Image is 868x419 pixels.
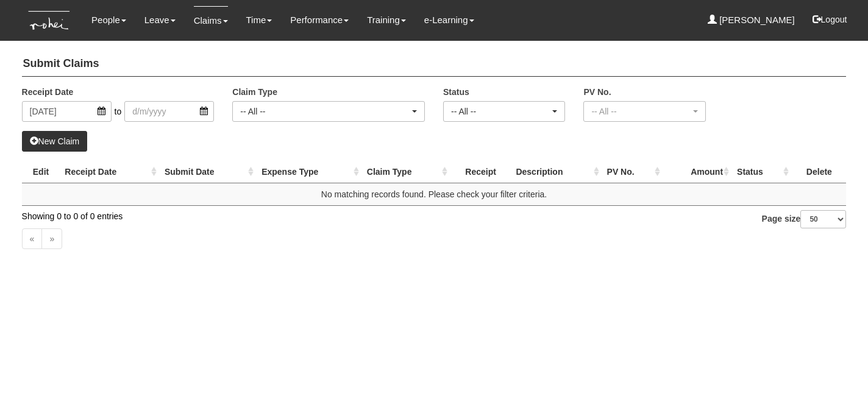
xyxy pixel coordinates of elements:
a: [PERSON_NAME] [708,6,795,34]
button: -- All -- [443,101,565,122]
div: -- All -- [240,105,410,118]
button: -- All -- [583,101,705,122]
th: Edit [22,161,60,183]
a: » [41,228,62,249]
label: Page size [762,210,847,228]
div: -- All -- [591,105,690,118]
th: Amount : activate to sort column ascending [663,161,732,183]
a: Leave [144,6,176,34]
th: Status : activate to sort column ascending [732,161,792,183]
th: Delete [792,161,846,183]
label: PV No. [583,86,611,98]
label: Receipt Date [22,86,74,98]
a: People [91,6,126,34]
select: Page size [800,210,846,228]
a: e-Learning [424,6,474,34]
th: PV No. : activate to sort column ascending [602,161,663,183]
a: New Claim [22,131,88,152]
label: Status [443,86,469,98]
span: to [112,101,125,122]
label: Claim Type [232,86,277,98]
h4: Submit Claims [22,52,847,77]
th: Expense Type : activate to sort column ascending [257,161,362,183]
iframe: chat widget [817,370,856,407]
a: Performance [290,6,349,34]
a: Claims [194,6,228,35]
td: No matching records found. Please check your filter criteria. [22,183,847,205]
button: Logout [804,5,856,34]
th: Receipt [450,161,511,183]
input: d/m/yyyy [22,101,112,122]
button: -- All -- [232,101,425,122]
div: -- All -- [451,105,550,118]
a: « [22,228,43,249]
th: Submit Date : activate to sort column ascending [160,161,257,183]
th: Description : activate to sort column ascending [511,161,602,183]
a: Time [246,6,272,34]
a: Training [367,6,406,34]
input: d/m/yyyy [124,101,214,122]
th: Claim Type : activate to sort column ascending [362,161,450,183]
th: Receipt Date : activate to sort column ascending [60,161,160,183]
